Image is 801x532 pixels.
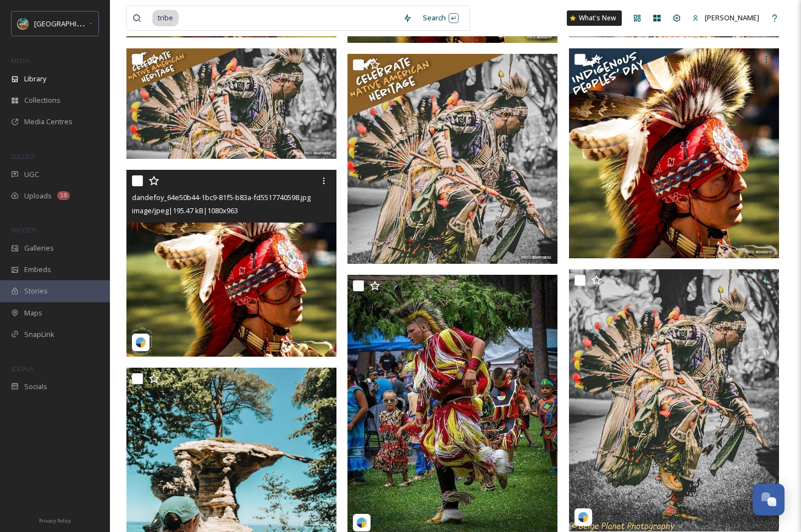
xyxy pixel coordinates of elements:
[24,117,73,127] span: Media Centres
[11,226,36,234] span: WIDGETS
[24,243,54,253] span: Galleries
[39,517,71,524] span: Privacy Policy
[132,192,311,202] span: dandefoy_64e50b44-1bc9-81f5-b83a-fd5517740598.jpg
[34,18,141,29] span: [GEOGRAPHIC_DATA][US_STATE]
[24,286,48,296] span: Stories
[24,191,52,201] span: Uploads
[11,57,30,65] span: MEDIA
[11,152,35,160] span: COLLECT
[687,7,765,29] a: [PERSON_NAME]
[24,74,46,84] span: Library
[39,513,71,527] a: Privacy Policy
[24,95,60,106] span: Collections
[152,10,179,26] span: tribe
[57,191,70,200] div: 18
[18,18,29,29] img: Snapsea%20Profile.jpg
[24,169,39,180] span: UGC
[417,7,464,29] div: Search
[705,13,759,23] span: [PERSON_NAME]
[126,48,336,159] img: UP Native American Heritage Month-FB.jpg
[24,308,42,318] span: Maps
[135,337,146,348] img: snapsea-logo.png
[132,206,238,215] span: image/jpeg | 195.47 kB | 1080 x 963
[356,517,367,528] img: snapsea-logo.png
[24,329,54,340] span: SnapLink
[567,10,622,26] a: What's New
[126,170,336,357] img: dandefoy_64e50b44-1bc9-81f5-b83a-fd5517740598.jpg
[578,512,589,523] img: snapsea-logo.png
[24,264,51,275] span: Embeds
[569,269,779,531] img: darthbeige_78e3038f-8a81-f94c-180a-3df267ee3887.jpg
[753,484,785,516] button: Open Chat
[11,364,33,373] span: SOCIALS
[347,54,557,264] img: UP Native American Heritage Month-INSTA.jpg
[569,48,779,258] img: UP Indigenous Peoples' Day-INSTA.jpg
[24,381,47,392] span: Socials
